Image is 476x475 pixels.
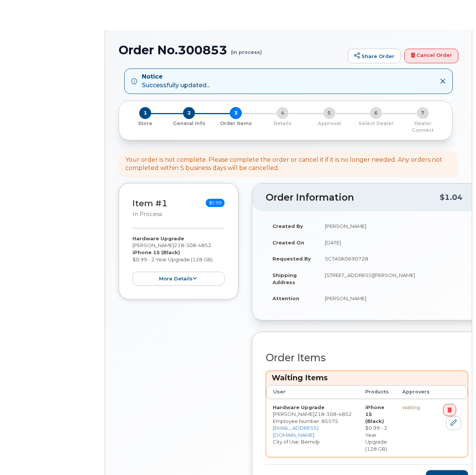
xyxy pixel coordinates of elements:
strong: iPhone 15 (Black) [365,404,384,424]
strong: iPhone 15 (Black) [132,249,180,255]
h3: Waiting Items [272,373,462,383]
div: Successfully updated... [142,73,210,90]
th: Products [358,385,396,399]
strong: Hardware Upgrade [273,404,324,410]
td: SCTASK0690728 [318,250,468,267]
p: Store [128,120,163,127]
strong: Created On [272,240,304,246]
span: 2 [183,107,195,119]
a: 2 General Info [166,119,213,127]
strong: Requested By [272,256,311,262]
a: Share Order [348,49,401,64]
td: [PERSON_NAME] [318,290,468,307]
div: waiting [402,404,430,411]
span: Employee Number: 85575 [273,418,338,424]
span: 4852 [336,411,352,417]
a: Item #1 [132,198,168,208]
span: 218 [174,242,211,248]
td: [PERSON_NAME] [318,218,468,234]
button: more details [132,272,225,286]
td: [STREET_ADDRESS][PERSON_NAME] [318,267,468,290]
span: 4852 [196,242,211,248]
strong: Attention [272,295,299,301]
strong: Notice [142,73,210,81]
td: [PERSON_NAME] City of Use: Bemidji [266,399,358,457]
span: 218 [314,411,352,417]
p: General Info [169,120,210,127]
strong: Shipping Address [272,272,297,285]
small: in process [132,211,162,217]
h2: Order Items [266,352,468,363]
strong: Hardware Upgrade [132,235,184,241]
span: $0.99 [206,199,225,207]
th: User [266,385,358,399]
td: $0.99 - 2 Year Upgrade (128 GB) [358,399,396,457]
a: Cancel Order [405,49,458,64]
div: [PERSON_NAME] $0.99 - 2 Year Upgrade (128 GB) [132,235,225,286]
span: 308 [184,242,196,248]
strong: Created By [272,223,303,229]
span: 1 [139,107,151,119]
span: 308 [324,411,336,417]
div: $1.04 [440,190,463,204]
a: [EMAIL_ADDRESS][DOMAIN_NAME] [273,425,318,438]
td: [DATE] [318,234,468,251]
h2: Order Information [266,192,440,203]
small: (in process) [231,43,262,55]
a: 1 Store [125,119,166,127]
div: Your order is not complete. Please complete the order or cancel it if it is no longer needed. Any... [125,156,452,173]
h1: Order No.300853 [119,43,344,57]
th: Approvers [396,385,436,399]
